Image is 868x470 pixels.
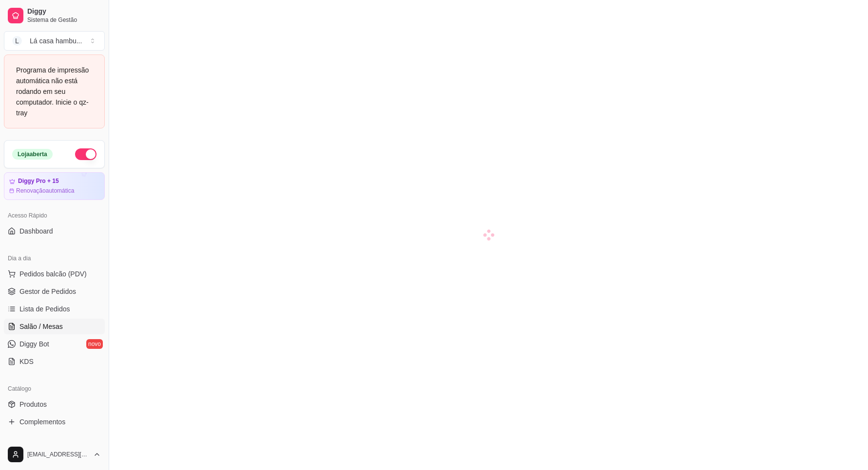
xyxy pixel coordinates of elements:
[4,354,105,369] a: KDS
[19,322,63,331] span: Salão / Mesas
[4,284,105,299] a: Gestor de Pedidos
[4,223,105,239] a: Dashboard
[19,417,65,427] span: Complementos
[4,172,105,200] a: Diggy Pro + 15Renovaçãoautomática
[4,266,105,282] button: Pedidos balcão (PDV)
[30,36,82,46] div: Lá casa hambu ...
[19,339,49,349] span: Diggy Bot
[19,304,70,314] span: Lista de Pedidos
[19,287,76,296] span: Gestor de Pedidos
[19,269,87,279] span: Pedidos balcão (PDV)
[12,36,22,46] span: L
[4,443,105,466] button: [EMAIL_ADDRESS][DOMAIN_NAME]
[4,208,105,223] div: Acesso Rápido
[27,16,101,24] span: Sistema de Gestão
[16,65,93,118] div: Programa de impressão automática não está rodando em seu computador. Inicie o qz-tray
[27,7,101,16] span: Diggy
[4,397,105,412] a: Produtos
[75,148,96,160] button: Alterar Status
[18,178,59,185] article: Diggy Pro + 15
[4,414,105,430] a: Complementos
[16,187,74,195] article: Renovação automática
[4,319,105,334] a: Salão / Mesas
[4,4,105,27] a: DiggySistema de Gestão
[12,149,53,160] div: Loja aberta
[4,336,105,352] a: Diggy Botnovo
[27,451,89,458] span: [EMAIL_ADDRESS][DOMAIN_NAME]
[4,301,105,317] a: Lista de Pedidos
[19,357,34,366] span: KDS
[4,31,105,51] button: Select a team
[19,399,47,409] span: Produtos
[19,226,53,236] span: Dashboard
[4,381,105,397] div: Catálogo
[4,251,105,266] div: Dia a dia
